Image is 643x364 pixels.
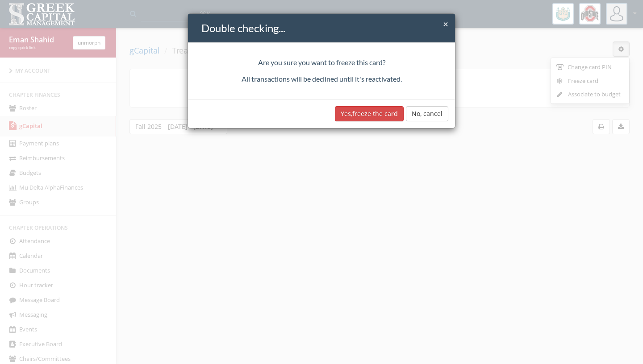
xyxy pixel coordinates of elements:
p: All transactions will be declined until it's reactivated. [195,73,448,85]
p: Are you sure you want to freeze this card? [195,56,448,68]
button: No, cancel [406,106,448,121]
h4: Double checking... [201,21,448,36]
span: × [443,18,448,30]
button: Yes,freeze the card [335,106,404,121]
